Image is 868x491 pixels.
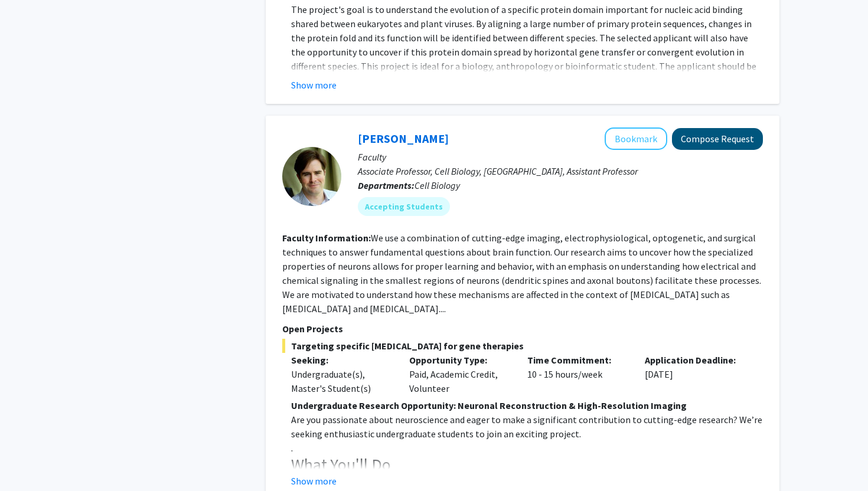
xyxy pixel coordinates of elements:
[291,400,687,411] strong: Undergraduate Research Opportunity: Neuronal Reconstruction & High-Resolution Imaging
[291,455,763,475] h3: What You'll Do
[358,164,763,178] p: Associate Professor, Cell Biology, [GEOGRAPHIC_DATA], Assistant Professor
[291,367,391,395] div: Undergraduate(s), Master's Student(s)
[282,322,763,336] p: Open Projects
[518,353,637,395] div: 10 - 15 hours/week
[291,441,763,455] p: .
[9,438,50,482] iframe: Chat
[409,353,510,367] p: Opportunity Type:
[400,353,518,395] div: Paid, Academic Credit, Volunteer
[291,78,337,92] button: Show more
[672,128,763,150] button: Compose Request to Matt Rowan
[282,339,763,353] span: Targeting specific [MEDICAL_DATA] for gene therapies
[358,150,763,164] p: Faculty
[358,179,415,191] b: Departments:
[415,179,460,191] span: Cell Biology
[527,353,628,367] p: Time Commitment:
[358,131,449,146] a: [PERSON_NAME]
[605,127,667,150] button: Add Matt Rowan to Bookmarks
[291,2,763,102] p: The project's goal is to understand the evolution of a specific protein domain important for nucl...
[291,474,337,488] button: Show more
[282,232,761,315] fg-read-more: We use a combination of cutting-edge imaging, electrophysiological, optogenetic, and surgical tec...
[291,353,391,367] p: Seeking:
[645,353,745,367] p: Application Deadline:
[358,197,450,216] mat-chip: Accepting Students
[636,353,754,395] div: [DATE]
[291,413,763,441] p: Are you passionate about neuroscience and eager to make a significant contribution to cutting-edg...
[282,232,371,244] b: Faculty Information:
